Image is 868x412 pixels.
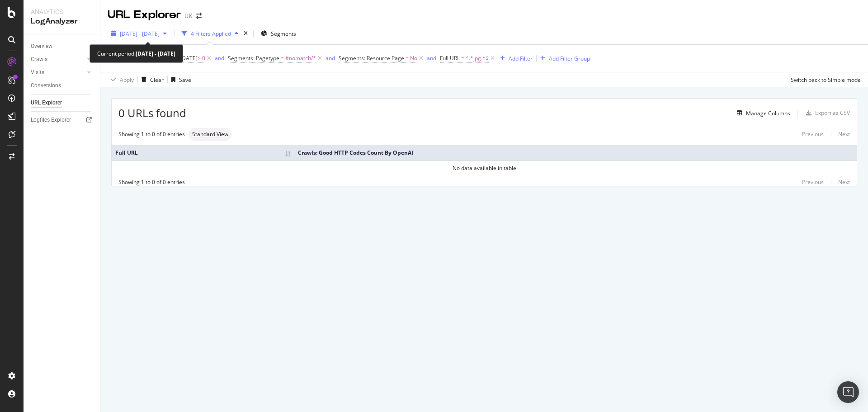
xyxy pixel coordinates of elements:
[537,53,590,64] button: Add Filter Group
[294,145,857,160] th: Crawls: Good HTTP Codes Count By OpenAI
[549,55,590,62] div: Add Filter Group
[746,109,790,117] div: Manage Columns
[31,42,94,51] a: Overview
[31,81,61,90] div: Conversions
[108,26,170,41] button: [DATE] - [DATE]
[427,54,436,62] div: and
[461,54,464,62] span: =
[215,54,224,62] button: and
[31,81,94,90] a: Conversions
[120,30,160,38] span: [DATE] - [DATE]
[440,54,460,62] span: Full URL
[815,109,850,117] div: Export as CSV
[198,54,201,62] span: >
[31,42,52,51] div: Overview
[787,72,861,87] button: Switch back to Simple mode
[410,52,417,65] span: No
[837,381,859,403] div: Open Intercom Messenger
[215,54,224,62] div: and
[168,72,191,87] button: Save
[31,55,47,64] div: Crawls
[802,106,850,120] button: Export as CSV
[118,130,185,138] div: Showing 1 to 0 of 0 entries
[31,98,62,108] div: URL Explorer
[31,7,93,16] div: Analytics
[31,68,44,77] div: Visits
[228,54,279,62] span: Segments: Pagetype
[31,98,94,108] a: URL Explorer
[31,115,94,125] a: Logfiles Explorer
[108,72,134,87] button: Apply
[339,54,404,62] span: Segments: Resource Page
[31,115,71,125] div: Logfiles Explorer
[171,54,198,62] span: On [DATE]
[406,54,409,62] span: =
[138,72,164,87] button: Clear
[271,30,296,38] span: Segments
[179,76,191,84] div: Save
[112,145,294,160] th: Full URL: activate to sort column ascending
[136,50,175,57] b: [DATE] - [DATE]
[242,29,250,38] div: times
[108,7,181,23] div: URL Explorer
[120,76,134,84] div: Apply
[791,76,861,84] div: Switch back to Simple mode
[189,128,232,141] div: neutral label
[118,105,186,121] span: 0 URLs found
[112,160,857,175] td: No data available in table
[97,48,175,59] div: Current period:
[118,178,185,186] div: Showing 1 to 0 of 0 entries
[191,30,231,38] div: 4 Filters Applied
[257,26,300,41] button: Segments
[427,54,436,62] button: and
[325,54,335,62] button: and
[496,53,533,64] button: Add Filter
[178,26,242,41] button: 4 Filters Applied
[31,16,93,27] div: LogAnalyzer
[281,54,284,62] span: =
[733,108,790,118] button: Manage Columns
[31,68,85,77] a: Visits
[184,11,193,20] div: UK
[202,52,205,65] span: 0
[192,132,228,137] span: Standard View
[150,76,164,84] div: Clear
[31,55,85,64] a: Crawls
[285,52,316,65] span: #nomatch/*
[196,13,202,19] div: arrow-right-arrow-left
[325,54,335,62] div: and
[509,55,533,62] div: Add Filter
